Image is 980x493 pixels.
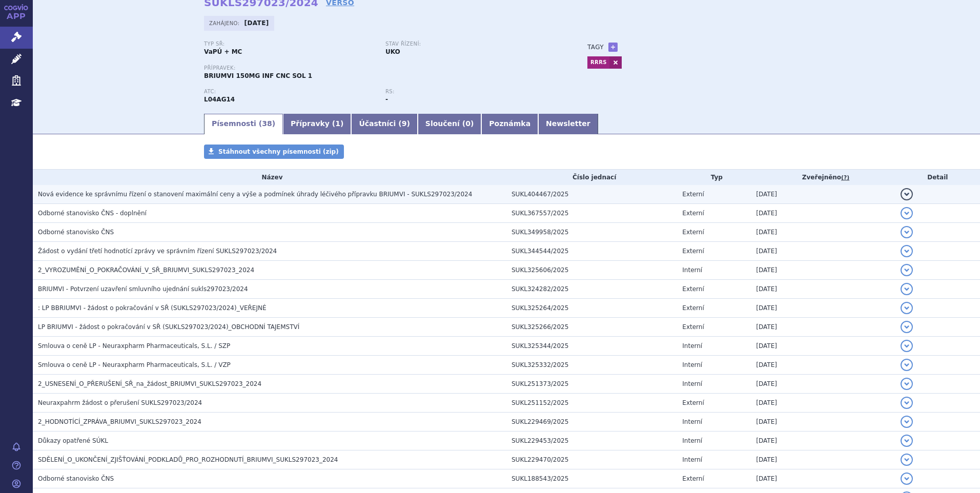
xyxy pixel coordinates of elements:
[385,89,557,95] p: RS:
[38,323,299,331] span: LP BRIUMVI - žádost o pokračování v SŘ (SUKLS297023/2024)_OBCHODNÍ TAJEMSTVÍ
[38,210,147,217] span: Odborné stanovisko ČNS - doplnění
[204,145,344,159] a: Stáhnout všechny písemnosti (zip)
[751,170,895,185] th: Zveřejněno
[751,375,895,394] td: [DATE]
[465,119,471,128] span: 0
[506,170,677,185] th: Číslo jednací
[283,114,351,134] a: Přípravky (1)
[204,72,312,79] span: BRIUMVI 150MG INF CNC SOL 1
[506,394,677,413] td: SUKL251152/2025
[751,299,895,318] td: [DATE]
[751,280,895,299] td: [DATE]
[682,229,704,236] span: Externí
[901,416,913,428] button: detail
[38,380,261,387] span: 2_USNESENÍ_O_PŘERUŠENÍ_SŘ_na_žádost_BRIUMVI_SUKLS297023_2024
[209,19,241,27] span: Zahájeno:
[204,65,567,71] p: Přípravek:
[351,114,417,134] a: Účastníci (9)
[244,19,269,27] strong: [DATE]
[38,266,254,274] span: 2_VYROZUMĚNÍ_O_POKRAČOVÁNÍ_V_SŘ_BRIUMVI_SUKLS297023_2024
[262,119,272,128] span: 38
[841,174,849,181] abbr: (?)
[901,454,913,466] button: detail
[682,475,704,482] span: Externí
[587,41,604,53] h3: Tagy
[38,361,231,368] span: Smlouva o ceně LP - Neuraxpharm Pharmaceuticals, S.L. / VZP
[506,204,677,223] td: SUKL367557/2025
[385,48,400,55] strong: UKO
[506,261,677,280] td: SUKL325606/2025
[506,469,677,488] td: SUKL188543/2025
[38,475,114,482] span: Odborné stanovisko ČNS
[901,359,913,371] button: detail
[901,397,913,409] button: detail
[751,450,895,469] td: [DATE]
[402,119,407,128] span: 9
[385,96,388,103] strong: -
[506,242,677,261] td: SUKL344544/2025
[506,375,677,394] td: SUKL251373/2025
[751,223,895,242] td: [DATE]
[682,248,704,255] span: Externí
[682,210,704,217] span: Externí
[901,473,913,485] button: detail
[751,469,895,488] td: [DATE]
[506,450,677,469] td: SUKL229470/2025
[901,226,913,238] button: detail
[751,337,895,356] td: [DATE]
[682,437,702,444] span: Interní
[751,261,895,280] td: [DATE]
[481,114,538,134] a: Poznámka
[38,418,201,425] span: 2_HODNOTÍCÍ_ZPRÁVA_BRIUMVI_SUKLS297023_2024
[506,356,677,375] td: SUKL325332/2025
[682,285,704,293] span: Externí
[38,248,277,255] span: Žádost o vydání třetí hodnotící zprávy ve správním řízení SUKLS297023/2024
[335,119,340,128] span: 1
[751,318,895,337] td: [DATE]
[682,456,702,463] span: Interní
[682,266,702,274] span: Interní
[506,318,677,337] td: SUKL325266/2025
[751,394,895,413] td: [DATE]
[506,432,677,450] td: SUKL229453/2025
[218,148,339,155] span: Stáhnout všechny písemnosti (zip)
[901,321,913,333] button: detail
[901,207,913,219] button: detail
[682,380,702,387] span: Interní
[901,188,913,200] button: detail
[38,304,266,312] span: : LP BBRIUMVI - žádost o pokračování v SŘ (SUKLS297023/2024)_VEŘEJNÉ
[895,170,980,185] th: Detail
[751,356,895,375] td: [DATE]
[204,114,283,134] a: Písemnosti (38)
[751,204,895,223] td: [DATE]
[506,280,677,299] td: SUKL324282/2025
[751,432,895,450] td: [DATE]
[901,435,913,447] button: detail
[418,114,481,134] a: Sloučení (0)
[682,342,702,350] span: Interní
[751,242,895,261] td: [DATE]
[682,418,702,425] span: Interní
[385,41,557,47] p: Stav řízení:
[901,283,913,295] button: detail
[38,191,472,198] span: Nová evidence ke správnímu řízení o stanovení maximální ceny a výše a podmínek úhrady léčivého př...
[506,337,677,356] td: SUKL325344/2025
[204,89,375,95] p: ATC:
[677,170,751,185] th: Typ
[751,185,895,204] td: [DATE]
[682,399,704,406] span: Externí
[901,340,913,352] button: detail
[901,378,913,390] button: detail
[38,399,202,406] span: Neuraxpahrm žádost o přerušení SUKLS297023/2024
[204,96,235,103] strong: UBLITUXIMAB
[506,223,677,242] td: SUKL349958/2025
[38,342,230,350] span: Smlouva o ceně LP - Neuraxpharm Pharmaceuticals, S.L. / SZP
[682,304,704,312] span: Externí
[204,48,242,55] strong: VaPÚ + MC
[608,43,618,52] a: +
[901,245,913,257] button: detail
[538,114,598,134] a: Newsletter
[682,191,704,198] span: Externí
[33,170,506,185] th: Název
[38,456,338,463] span: SDĚLENÍ_O_UKONČENÍ_ZJIŠŤOVÁNÍ_PODKLADŮ_PRO_ROZHODNUTÍ_BRIUMVI_SUKLS297023_2024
